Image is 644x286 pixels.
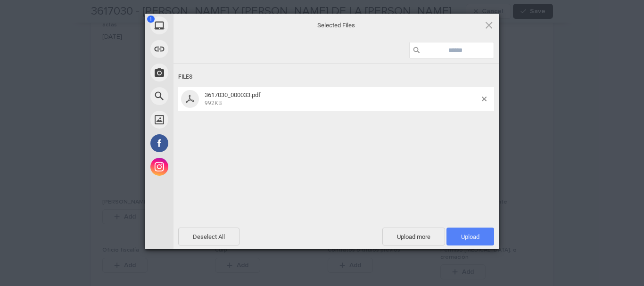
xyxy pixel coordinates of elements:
span: 3617030_000033.pdf [202,91,482,107]
div: Facebook [145,131,258,155]
span: Upload more [382,228,445,245]
span: Click here or hit ESC to close picker [484,20,494,30]
span: Upload [461,233,479,240]
span: 992KB [205,100,222,106]
div: Unsplash [145,108,258,131]
div: Take Photo [145,61,258,84]
span: Deselect All [178,228,239,245]
div: Files [178,68,494,86]
div: My Device [145,14,258,37]
div: Web Search [145,84,258,108]
span: 3617030_000033.pdf [205,91,261,98]
span: Selected Files [242,21,430,29]
span: Upload [446,228,494,245]
span: 1 [147,16,155,23]
div: Instagram [145,155,258,179]
div: Link (URL) [145,37,258,61]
